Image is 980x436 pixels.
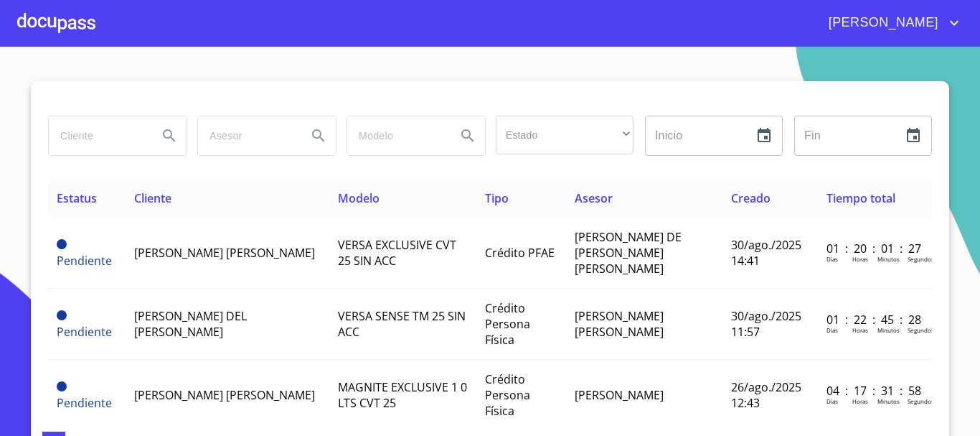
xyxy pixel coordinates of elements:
button: Search [152,119,187,153]
span: Pendiente [57,310,67,320]
p: Horas [852,326,868,334]
span: [PERSON_NAME] [PERSON_NAME] [575,308,664,340]
input: search [49,116,146,155]
span: Pendiente [57,395,112,411]
p: 01 : 22 : 45 : 28 [826,312,923,328]
p: Horas [852,397,868,405]
span: [PERSON_NAME] [PERSON_NAME] [134,245,315,261]
span: [PERSON_NAME] [575,387,664,403]
p: Segundos [908,397,934,405]
p: Horas [852,255,868,263]
span: 30/ago./2025 11:57 [731,308,801,340]
span: [PERSON_NAME] DE [PERSON_NAME] [PERSON_NAME] [575,229,682,277]
span: Modelo [338,190,380,206]
p: Minutos [877,326,900,334]
span: Creado [731,190,771,206]
p: Segundos [908,255,934,263]
p: 04 : 17 : 31 : 58 [826,383,923,399]
span: MAGNITE EXCLUSIVE 1 0 LTS CVT 25 [338,379,467,411]
p: Dias [826,326,838,334]
span: Crédito Persona Física [485,300,530,348]
button: account of current user [818,11,963,34]
span: VERSA EXCLUSIVE CVT 25 SIN ACC [338,237,456,269]
span: [PERSON_NAME] [818,11,946,34]
p: 01 : 20 : 01 : 27 [826,241,923,256]
span: VERSA SENSE TM 25 SIN ACC [338,308,466,340]
span: [PERSON_NAME] [PERSON_NAME] [134,387,315,403]
p: Segundos [908,326,934,334]
span: Cliente [134,190,171,206]
span: [PERSON_NAME] DEL [PERSON_NAME] [134,308,247,340]
p: Dias [826,255,838,263]
input: search [347,116,445,155]
span: Pendiente [57,239,67,249]
p: Dias [826,397,838,405]
span: Estatus [57,190,97,206]
span: Tipo [485,190,509,206]
div: ​ [496,116,633,154]
span: 30/ago./2025 14:41 [731,237,801,269]
button: Search [451,119,485,153]
span: Crédito PFAE [485,245,555,261]
p: Minutos [877,255,900,263]
span: Pendiente [57,324,112,340]
span: Pendiente [57,253,112,269]
input: search [198,116,296,155]
p: Minutos [877,397,900,405]
span: Asesor [575,190,613,206]
span: Pendiente [57,381,67,391]
span: Crédito Persona Física [485,371,530,419]
span: Tiempo total [826,190,895,206]
button: Search [301,119,336,153]
span: 26/ago./2025 12:43 [731,379,801,411]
